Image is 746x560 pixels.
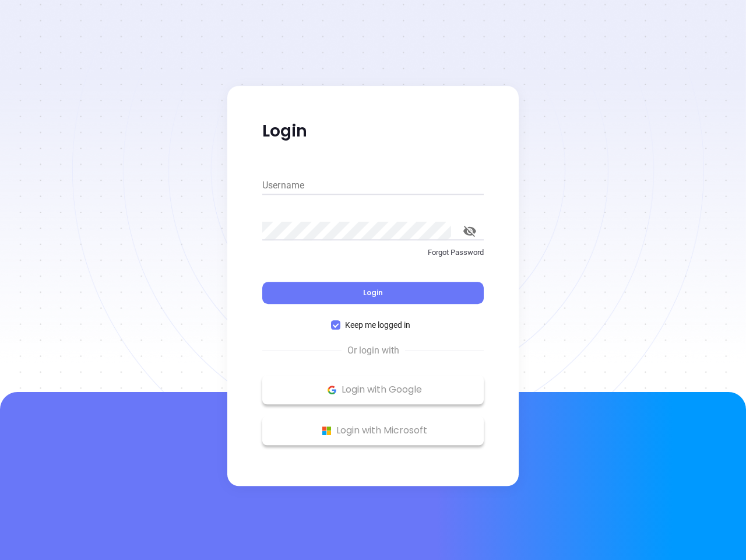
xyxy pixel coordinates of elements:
span: Or login with [342,344,405,358]
button: Google Logo Login with Google [262,375,484,404]
img: Google Logo [325,383,339,397]
a: Forgot Password [262,247,484,268]
button: toggle password visibility [456,217,484,245]
p: Forgot Password [262,247,484,258]
img: Microsoft Logo [319,423,334,438]
p: Login with Microsoft [268,422,478,439]
button: Microsoft Logo Login with Microsoft [262,416,484,445]
button: Login [262,282,484,304]
p: Login with Google [268,381,478,398]
span: Login [363,288,383,297]
p: Login [262,121,484,142]
span: Keep me logged in [340,318,415,331]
